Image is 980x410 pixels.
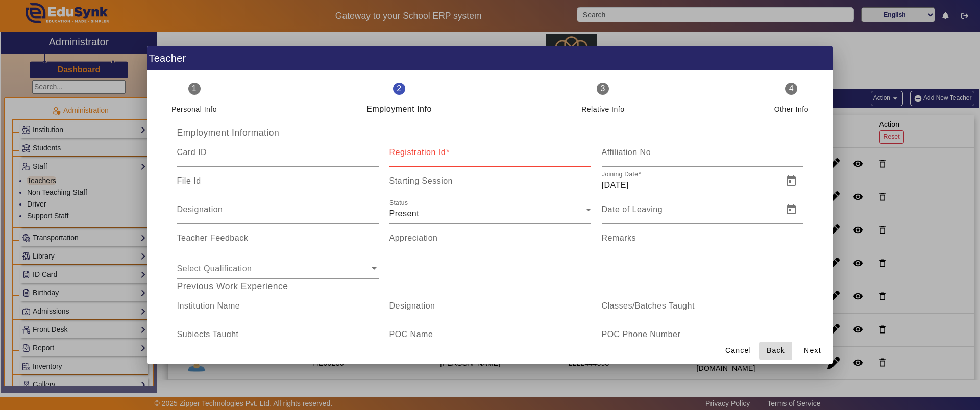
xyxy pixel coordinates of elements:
mat-label: Starting Session [389,176,453,185]
div: Relative Info [581,103,624,115]
div: Other Info [774,103,808,115]
h5: Previous Work Experience [171,281,808,292]
mat-label: Appreciation [389,234,438,242]
span: Cancel [725,345,751,356]
mat-label: Joining Date [602,171,638,178]
span: 4 [789,83,794,95]
h5: Employment Information [171,127,808,138]
mat-label: Designation [389,301,435,310]
mat-label: POC Phone Number [602,330,681,339]
mat-label: POC Name [389,330,433,339]
button: Cancel [721,342,755,360]
mat-label: Status [389,200,408,207]
span: 2 [397,83,401,95]
div: Employment Info [366,103,432,115]
input: Starting Session [389,179,591,191]
input: Classes/Batches Taught [602,304,803,316]
input: POC Phone Number [602,332,803,345]
input: Card ID [177,150,379,163]
span: 1 [192,83,197,95]
mat-label: Registration Id [389,148,446,157]
mat-label: Card ID [177,148,207,157]
input: Designation [389,304,591,316]
input: Joining Date [602,179,777,191]
mat-label: Remarks [602,234,636,242]
input: POC Name [389,332,591,345]
input: Institution Name [177,304,379,316]
span: Back [767,345,785,356]
button: Back [759,342,792,360]
mat-label: Institution Name [177,301,240,310]
input: File Id [177,179,379,191]
button: Next [796,342,829,360]
h1: Teacher [147,46,833,70]
input: Date of Leaving [602,208,777,220]
span: Present [389,209,420,218]
input: Subjects Taught [177,332,379,345]
input: Appreciation [389,236,591,248]
div: Personal Info [171,103,217,115]
input: Teacher Feedback [177,236,379,248]
mat-label: Affiliation No [602,148,651,157]
mat-label: Designation [177,205,223,214]
input: Affiliation No [602,150,803,163]
mat-label: Classes/Batches Taught [602,301,695,310]
mat-label: Date of Leaving [602,205,663,214]
input: Designation [177,208,379,220]
mat-label: Subjects Taught [177,330,239,339]
span: Next [804,345,821,356]
mat-label: Teacher Feedback [177,234,249,242]
button: Open calendar [779,197,803,222]
button: Open calendar [779,169,803,193]
span: 3 [601,83,605,95]
input: Registration Id [389,150,591,163]
mat-label: File Id [177,176,201,185]
input: Remarks [602,236,803,248]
